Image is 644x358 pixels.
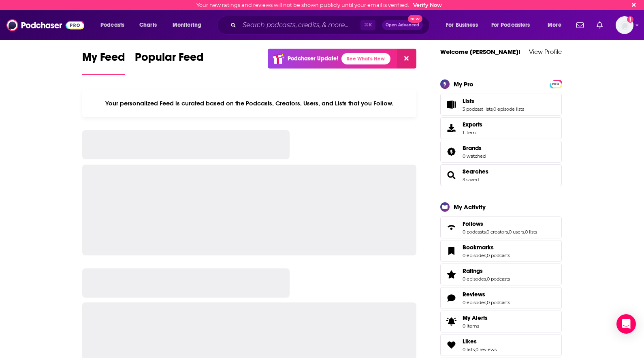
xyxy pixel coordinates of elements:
[487,300,510,305] a: 0 podcasts
[454,80,473,88] div: My Pro
[487,276,510,282] a: 0 podcasts
[386,23,419,27] span: Open Advanced
[463,177,479,182] a: 3 saved
[463,168,488,175] a: Searches
[225,16,437,34] div: Search podcasts, credits, & more...
[135,50,204,75] a: Popular Feed
[463,121,482,128] span: Exports
[82,90,416,117] div: Your personalized Feed is curated based on the Podcasts, Creators, Users, and Lists that you Follow.
[139,19,157,31] span: Charts
[486,276,487,282] span: ,
[463,253,486,258] a: 0 episodes
[463,97,524,105] a: Lists
[542,19,571,32] button: open menu
[341,53,390,64] a: See What's New
[82,50,125,69] span: My Feed
[440,334,562,356] span: Likes
[408,15,422,23] span: New
[463,300,486,305] a: 0 episodes
[463,338,477,345] span: Likes
[463,229,486,235] a: 0 podcasts
[463,267,510,274] a: Ratings
[167,19,212,32] button: open menu
[454,203,486,211] div: My Activity
[239,19,360,32] input: Search podcasts, credits, & more...
[493,106,524,112] a: 0 episode lists
[486,229,508,235] a: 0 creators
[463,244,494,251] span: Bookmarks
[443,292,459,304] a: Reviews
[440,19,488,32] button: open menu
[443,99,459,110] a: Lists
[476,347,497,352] a: 0 reviews
[100,19,124,31] span: Podcasts
[463,106,493,112] a: 3 podcast lists
[443,269,459,280] a: Ratings
[493,106,493,112] span: ,
[440,240,562,262] span: Bookmarks
[440,287,562,309] span: Reviews
[551,81,561,87] span: PRO
[440,94,562,116] span: Lists
[382,20,423,30] button: Open AdvancedNew
[463,97,474,105] span: Lists
[6,17,84,33] a: Podchaser - Follow, Share and Rate Podcasts
[593,18,606,32] a: Show notifications dropdown
[463,220,537,227] a: Follows
[573,18,587,32] a: Show notifications dropdown
[463,144,486,152] a: Brands
[463,291,510,298] a: Reviews
[463,276,486,282] a: 0 episodes
[443,316,459,327] span: My Alerts
[360,20,375,30] span: ⌘ K
[487,253,510,258] a: 0 podcasts
[440,164,562,186] span: Searches
[525,229,537,235] a: 0 lists
[475,347,476,352] span: ,
[440,264,562,285] span: Ratings
[491,19,530,31] span: For Podcasters
[440,311,562,332] a: My Alerts
[486,300,487,305] span: ,
[443,339,459,351] a: Likes
[446,19,478,31] span: For Business
[463,267,483,274] span: Ratings
[440,117,562,139] a: Exports
[440,141,562,163] span: Brands
[548,19,561,31] span: More
[616,16,633,34] button: Show profile menu
[82,50,125,75] a: My Feed
[440,48,520,56] a: Welcome [PERSON_NAME]!
[134,19,162,32] a: Charts
[440,217,562,238] span: Follows
[463,338,497,345] a: Likes
[196,2,442,8] div: Your new ratings and reviews will not be shown publicly until your email is verified.
[95,19,135,32] button: open menu
[529,48,562,56] a: View Profile
[463,323,488,329] span: 0 items
[509,229,524,235] a: 0 users
[616,314,636,334] div: Open Intercom Messenger
[463,314,488,322] span: My Alerts
[551,80,561,86] a: PRO
[443,222,459,233] a: Follows
[443,122,459,134] span: Exports
[486,19,542,32] button: open menu
[463,130,482,135] span: 1 item
[486,229,486,235] span: ,
[443,245,459,257] a: Bookmarks
[463,347,475,352] a: 0 lists
[616,16,633,34] img: User Profile
[135,50,204,69] span: Popular Feed
[486,253,487,258] span: ,
[173,19,201,31] span: Monitoring
[463,244,510,251] a: Bookmarks
[508,229,509,235] span: ,
[443,169,459,181] a: Searches
[463,291,485,298] span: Reviews
[413,2,442,8] a: Verify Now
[443,146,459,157] a: Brands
